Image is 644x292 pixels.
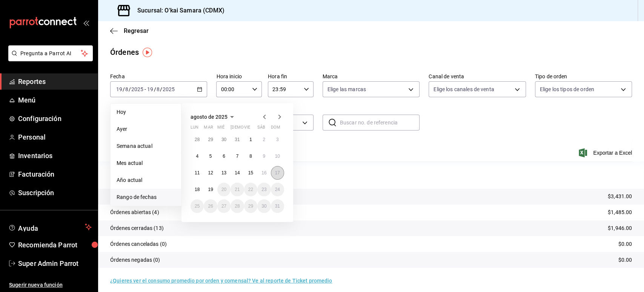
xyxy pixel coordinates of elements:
[131,6,224,15] h3: Sucursal: O'kai Samara (CDMX)
[618,240,632,248] p: $0.00
[433,85,494,93] span: Elige los canales de venta
[5,55,93,63] a: Pregunta a Parrot AI
[221,187,226,192] abbr: 20 de agosto de 2025
[275,187,280,192] abbr: 24 de agosto de 2025
[209,154,212,159] abbr: 5 de agosto de 2025
[235,137,240,142] abbr: 31 de julio de 2025
[116,86,123,92] input: --
[196,154,198,159] abbr: 4 de agosto de 2025
[231,183,244,196] button: 21 de agosto de 2025
[204,199,217,213] button: 26 de agosto de 2025
[191,133,204,146] button: 28 de julio de 2025
[235,170,240,176] abbr: 14 de agosto de 2025
[110,74,207,79] label: Fecha
[263,137,265,142] abbr: 2 de agosto de 2025
[110,256,160,264] p: Órdenes negadas (0)
[154,86,156,92] span: /
[208,170,213,176] abbr: 12 de agosto de 2025
[110,278,332,284] a: ¿Quieres ver el consumo promedio por orden y comensal? Ve al reporte de Ticket promedio
[327,85,366,93] span: Elige las marcas
[191,149,204,163] button: 4 de agosto de 2025
[18,258,92,269] span: Super Admin Parrot
[191,183,204,196] button: 18 de agosto de 2025
[275,203,280,209] abbr: 31 de agosto de 2025
[143,48,152,57] img: Tooltip marker
[217,125,224,133] abbr: miércoles
[580,148,632,157] button: Exportar a Excel
[608,208,632,216] p: $1,485.00
[608,193,632,200] p: $3,431.00
[618,256,632,264] p: $0.00
[110,47,139,58] div: Órdenes
[8,45,93,61] button: Pregunta a Parrot AI
[195,170,200,176] abbr: 11 de agosto de 2025
[271,166,284,180] button: 17 de agosto de 2025
[257,183,271,196] button: 23 de agosto de 2025
[18,113,92,124] span: Configuración
[195,137,200,142] abbr: 28 de julio de 2025
[18,95,92,105] span: Menú
[191,112,237,121] button: agosto de 2025
[208,203,213,209] abbr: 26 de agosto de 2025
[18,132,92,142] span: Personal
[244,133,257,146] button: 1 de agosto de 2025
[117,108,175,116] span: Hoy
[231,166,244,180] button: 14 de agosto de 2025
[257,199,271,213] button: 30 de agosto de 2025
[125,86,129,92] input: --
[20,50,81,57] span: Pregunta a Parrot AI
[217,166,231,180] button: 13 de agosto de 2025
[204,125,213,133] abbr: martes
[248,187,253,192] abbr: 22 de agosto de 2025
[110,224,164,232] p: Órdenes cerradas (13)
[110,27,149,34] button: Regresar
[117,176,175,184] span: Año actual
[204,183,217,196] button: 19 de agosto de 2025
[223,154,225,159] abbr: 6 de agosto de 2025
[231,133,244,146] button: 31 de julio de 2025
[18,76,92,87] span: Reportes
[217,149,231,163] button: 6 de agosto de 2025
[195,203,200,209] abbr: 25 de agosto de 2025
[124,27,149,34] span: Regresar
[261,170,266,176] abbr: 16 de agosto de 2025
[156,86,160,92] input: --
[257,133,271,146] button: 2 de agosto de 2025
[117,142,175,150] span: Semana actual
[208,187,213,192] abbr: 19 de agosto de 2025
[608,224,632,232] p: $1,946.00
[144,86,146,92] span: -
[275,170,280,176] abbr: 17 de agosto de 2025
[18,169,92,179] span: Facturación
[147,86,154,92] input: --
[271,133,284,146] button: 3 de agosto de 2025
[275,154,280,159] abbr: 10 de agosto de 2025
[117,125,175,133] span: Ayer
[208,137,213,142] abbr: 29 de julio de 2025
[110,208,159,216] p: Órdenes abiertas (4)
[18,151,92,161] span: Inventarios
[429,74,526,79] label: Canal de venta
[261,203,266,209] abbr: 30 de agosto de 2025
[231,149,244,163] button: 7 de agosto de 2025
[257,125,265,133] abbr: sábado
[204,166,217,180] button: 12 de agosto de 2025
[191,199,204,213] button: 25 de agosto de 2025
[244,149,257,163] button: 8 de agosto de 2025
[231,125,275,133] abbr: jueves
[217,133,231,146] button: 30 de julio de 2025
[195,187,200,192] abbr: 18 de agosto de 2025
[191,125,198,133] abbr: lunes
[276,137,279,142] abbr: 3 de agosto de 2025
[117,193,175,201] span: Rango de fechas
[244,166,257,180] button: 15 de agosto de 2025
[217,199,231,213] button: 27 de agosto de 2025
[340,115,420,130] input: Buscar no. de referencia
[204,149,217,163] button: 5 de agosto de 2025
[231,199,244,213] button: 28 de agosto de 2025
[204,133,217,146] button: 29 de julio de 2025
[18,222,82,231] span: Ayuda
[249,137,252,142] abbr: 1 de agosto de 2025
